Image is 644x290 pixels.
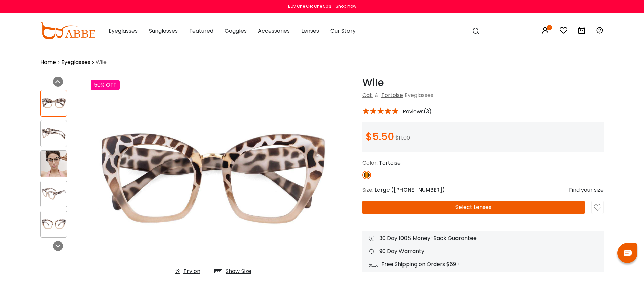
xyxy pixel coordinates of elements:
button: Select Lenses [362,201,585,214]
span: Large ( ) [375,186,445,194]
span: Goggles [225,27,247,35]
span: & [373,91,380,99]
div: Free Shipping on Orders $69+ [369,260,597,269]
span: Eyeglasses [109,27,138,35]
img: Wile Tortoise Plastic Eyeglasses , UniversalBridgeFit Frames from ABBE Glasses [41,151,67,177]
img: abbeglasses.com [40,22,95,39]
span: Lenses [301,27,319,35]
a: Shop now [332,3,356,9]
img: chat [624,250,632,256]
span: Size: [362,186,373,194]
span: Accessories [258,27,290,35]
h1: Wile [362,77,604,89]
span: Tortoise [379,159,401,167]
span: Our Story [330,27,356,35]
div: 50% OFF [91,80,120,90]
img: Wile Tortoise Plastic Eyeglasses , UniversalBridgeFit Frames from ABBE Glasses [91,77,335,281]
span: Sunglasses [149,27,178,35]
span: $5.50 [366,129,394,144]
a: Home [40,58,56,66]
img: Wile Tortoise Plastic Eyeglasses , UniversalBridgeFit Frames from ABBE Glasses [41,127,67,140]
img: Wile Tortoise Plastic Eyeglasses , UniversalBridgeFit Frames from ABBE Glasses [41,217,67,231]
span: Featured [189,27,213,35]
img: Wile Tortoise Plastic Eyeglasses , UniversalBridgeFit Frames from ABBE Glasses [41,97,67,110]
div: 90 Day Warranty [369,247,597,255]
div: Find your size [569,186,604,194]
span: Eyeglasses [405,91,433,99]
div: Show Size [226,267,251,275]
span: [PHONE_NUMBER] [394,186,442,194]
span: $11.00 [395,134,410,142]
div: Buy One Get One 50% [288,3,331,9]
div: 30 Day 100% Money-Back Guarantee [369,234,597,242]
img: like [594,204,601,211]
div: Shop now [336,3,356,9]
a: Eyeglasses [61,58,90,66]
span: Wile [96,58,107,66]
div: Try on [183,267,200,275]
span: Color: [362,159,378,167]
a: Cat [362,91,372,99]
span: Reviews(3) [402,109,432,115]
a: Tortoise [381,91,403,99]
img: Wile Tortoise Plastic Eyeglasses , UniversalBridgeFit Frames from ABBE Glasses [41,187,67,200]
